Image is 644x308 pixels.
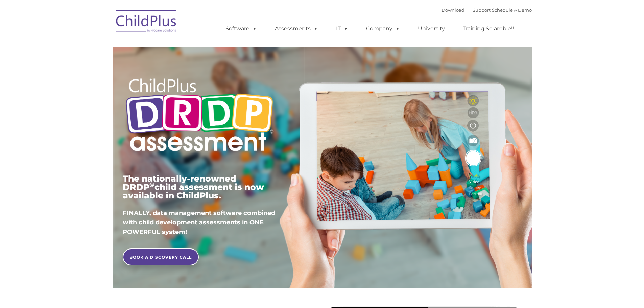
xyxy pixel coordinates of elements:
span: The nationally-renowned DRDP child assessment is now available in ChildPlus. [123,173,264,200]
a: BOOK A DISCOVERY CALL [123,248,199,265]
img: ChildPlus by Procare Solutions [113,5,180,39]
a: University [411,22,452,35]
a: Support [473,7,491,13]
sup: © [149,181,154,189]
img: Copyright - DRDP Logo Light [123,69,276,163]
font: | [442,7,532,13]
span: FINALLY, data management software combined with child development assessments in ONE POWERFUL sys... [123,209,275,236]
a: Schedule A Demo [492,7,532,13]
a: Download [442,7,464,13]
a: Training Scramble!! [456,22,521,35]
a: IT [329,22,355,35]
a: Assessments [268,22,325,35]
a: Company [359,22,407,35]
a: Software [219,22,264,35]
